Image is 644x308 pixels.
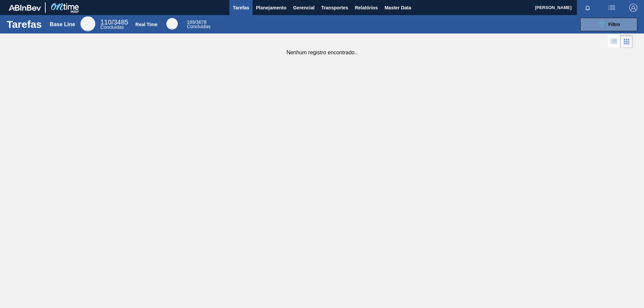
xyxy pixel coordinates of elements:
span: Planejamento [256,4,286,12]
span: Concluídas [187,24,210,29]
span: Filtro [608,22,620,27]
span: / 3485 [100,18,128,26]
span: 110 [100,18,111,26]
div: Visão em Lista [608,35,620,48]
img: TNhmsLtSVTkK8tSr43FrP2fwEKptu5GPRR3wAAAABJRU5ErkJggg== [9,5,41,11]
div: Visão em Cards [620,35,633,48]
div: Base Line [100,19,128,29]
div: Real Time [136,22,158,27]
img: userActions [608,4,616,12]
span: 169 [187,19,195,25]
span: Transportes [321,4,348,12]
div: Base Line [80,16,95,31]
span: Relatórios [355,4,378,12]
span: Gerencial [293,4,315,12]
div: Real Time [166,18,178,29]
div: Real Time [187,20,210,29]
span: Concluídas [100,24,124,30]
span: Master Data [384,4,411,12]
button: Notificações [577,3,598,12]
span: / 3678 [187,19,206,25]
button: Filtro [580,18,637,31]
div: Base Line [50,21,75,27]
img: Logout [629,4,637,12]
span: Tarefas [233,4,249,12]
h1: Tarefas [7,20,42,28]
